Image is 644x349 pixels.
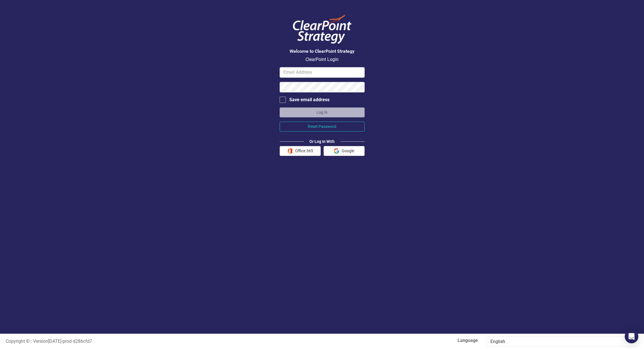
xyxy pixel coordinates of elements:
p: ClearPoint Login [280,56,365,63]
div: :: Version [DATE] - prod d286cfd7 [1,338,322,345]
button: Office 365 [280,146,321,156]
div: Open Intercom Messenger [625,330,638,343]
img: Office 365 [287,148,293,154]
div: Or Log In With [304,139,340,144]
label: Language [326,337,478,344]
img: Google [334,148,339,154]
button: Google [324,146,365,156]
span: Copyright © [6,339,30,344]
button: Log In [280,107,365,117]
h3: Welcome to ClearPoint Strategy [280,49,365,54]
img: ClearPoint Logo [288,11,356,47]
button: Reset Password [280,122,365,132]
input: Email Address [280,67,365,78]
div: Save email address [289,97,330,103]
div: English [490,339,628,345]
